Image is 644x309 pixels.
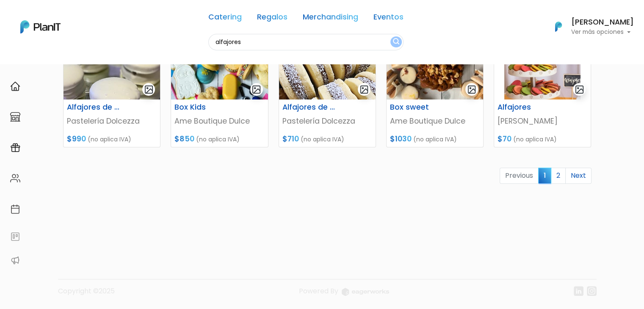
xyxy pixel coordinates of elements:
[144,127,161,137] i: send
[549,17,568,36] img: PlanIt Logo
[498,116,587,127] p: [PERSON_NAME]
[587,286,597,296] img: instagram-7ba2a2629254302ec2a9470e65da5de918c9f3c9a63008f8abed3140a32961bf.svg
[575,85,584,94] img: gallery-light
[385,103,452,112] h6: Box sweet
[342,288,389,296] img: logo_eagerworks-044938b0bf012b96b195e05891a56339191180c2d98ce7df62ca656130a436fa.svg
[63,25,160,147] a: gallery-light Alfajores de chocolate blanco Pastelería Dolcezza $990 (no aplica IVA)
[551,168,566,184] a: 2
[538,168,551,183] span: 1
[20,20,61,33] img: PlanIt Logo
[299,286,389,303] a: Powered By
[129,127,144,137] i: insert_emoticon
[544,16,634,38] button: PlanIt Logo [PERSON_NAME] Ver más opciones
[30,69,54,76] strong: PLAN IT
[282,116,372,127] p: Pastelería Dolcezza
[67,134,86,144] span: $990
[144,85,154,94] img: gallery-light
[174,116,264,127] p: Ame Boutique Dulce
[10,143,20,153] img: campaigns-02234683943229c281be62815700db0a1741e53638e28bf9629b52c665b00959.svg
[10,204,20,214] img: calendar-87d922413cdce8b2cf7b7f5f62616a5cf9e4887200fb71536465627b3292af00.svg
[257,14,287,24] a: Regalos
[492,103,559,112] h6: Alfajores
[10,232,20,242] img: feedback-78b5a0c8f98aac82b08bfc38622c3050aee476f2c9584af64705fc4e61158814.svg
[88,135,131,143] span: (no aplica IVA)
[174,134,194,144] span: $850
[390,134,412,144] span: $1030
[44,129,129,137] span: ¡Escríbenos!
[571,19,634,26] h6: [PERSON_NAME]
[22,59,149,113] div: PLAN IT Ya probaste PlanitGO? Vas a poder automatizarlas acciones de todo el año. Escribinos para...
[208,14,242,24] a: Catering
[10,255,20,265] img: partners-52edf745621dab592f3b2c58e3bca9d71375a7ef29c3b500c9f145b62cc070d4.svg
[196,135,240,143] span: (no aplica IVA)
[393,38,399,46] img: search_button-432b6d5273f82d61273b3651a40e1bd1b912527efae98b1b7a1b2c0702e16a8d.svg
[386,25,484,147] a: gallery-light Box sweet Ame Boutique Dulce $1030 (no aplica IVA)
[279,25,376,147] a: gallery-light Alfajores de maicena Pastelería Dolcezza $710 (no aplica IVA)
[10,81,20,91] img: home-e721727adea9d79c4d83392d1f703f7f8bce08238fde08b1acbfd93340b81755.svg
[282,134,299,144] span: $710
[85,51,102,68] span: J
[467,85,477,94] img: gallery-light
[303,14,358,24] a: Merchandising
[277,103,344,112] h6: Alfajores de maicena
[68,51,85,68] img: user_04fe99587a33b9844688ac17b531be2b.png
[390,116,480,127] p: Ame Boutique Dulce
[565,168,591,184] a: Next
[10,173,20,183] img: people-662611757002400ad9ed0e3c099ab2801c6687ba6c219adb57efc949bc21e19d.svg
[413,135,457,143] span: (no aplica IVA)
[58,286,115,303] p: Copyright ©2025
[10,112,20,122] img: marketplace-4ceaa7011d94191e9ded77b95e3339b90024bf715f7c57f8cf31f2d8c509eaba.svg
[169,103,236,112] h6: Box Kids
[359,85,369,94] img: gallery-light
[513,135,557,143] span: (no aplica IVA)
[67,116,157,127] p: Pastelería Dolcezza
[208,34,404,50] input: Buscá regalos, desayunos, y más
[299,286,338,296] span: translation missing: es.layouts.footer.powered_by
[373,14,404,24] a: Eventos
[77,42,94,59] img: user_d58e13f531133c46cb30575f4d864daf.jpeg
[252,85,261,94] img: gallery-light
[571,29,634,35] p: Ver más opciones
[301,135,344,143] span: (no aplica IVA)
[30,78,141,106] p: Ya probaste PlanitGO? Vas a poder automatizarlas acciones de todo el año. Escribinos para saber más!
[574,286,583,296] img: linkedin-cc7d2dbb1a16aff8e18f147ffe980d30ddd5d9e01409788280e63c91fc390ff4.svg
[62,103,129,112] h6: Alfajores de chocolate blanco
[498,134,511,144] span: $70
[131,64,144,77] i: keyboard_arrow_down
[171,25,268,147] a: gallery-light Box Kids Ame Boutique Dulce $850 (no aplica IVA)
[494,25,591,147] a: gallery-light Alfajores [PERSON_NAME] $70 (no aplica IVA)
[22,51,149,68] div: J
